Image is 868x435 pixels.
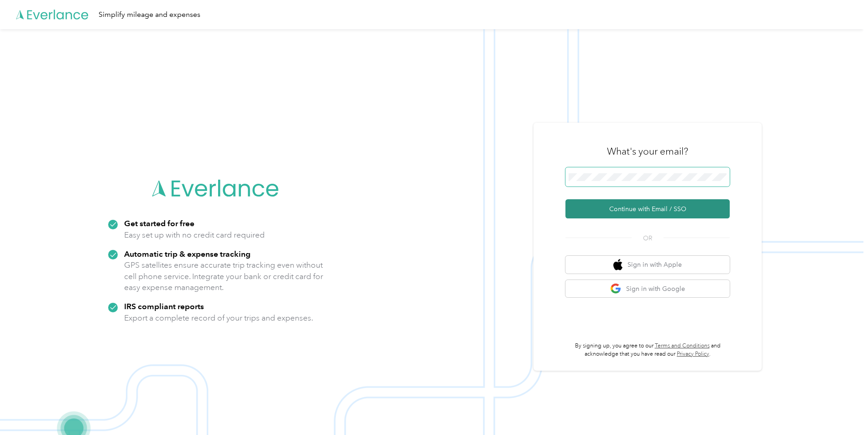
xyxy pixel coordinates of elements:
[565,342,730,358] p: By signing up, you agree to our and acknowledge that you have read our .
[565,256,730,274] button: apple logoSign in with Apple
[565,280,730,298] button: google logoSign in with Google
[565,199,730,218] button: Continue with Email / SSO
[99,9,200,21] div: Simplify mileage and expenses
[607,145,688,158] h3: What's your email?
[677,351,709,357] a: Privacy Policy
[632,233,664,243] span: OR
[124,312,313,324] p: Export a complete record of your trips and expenses.
[610,283,622,295] img: google logo
[124,301,204,311] strong: IRS compliant reports
[124,259,324,293] p: GPS satellites ensure accurate trip tracking even without cell phone service. Integrate your bank...
[124,229,265,241] p: Easy set up with no credit card required
[655,342,710,349] a: Terms and Conditions
[124,218,194,228] strong: Get started for free
[124,249,251,259] strong: Automatic trip & expense tracking
[613,259,622,270] img: apple logo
